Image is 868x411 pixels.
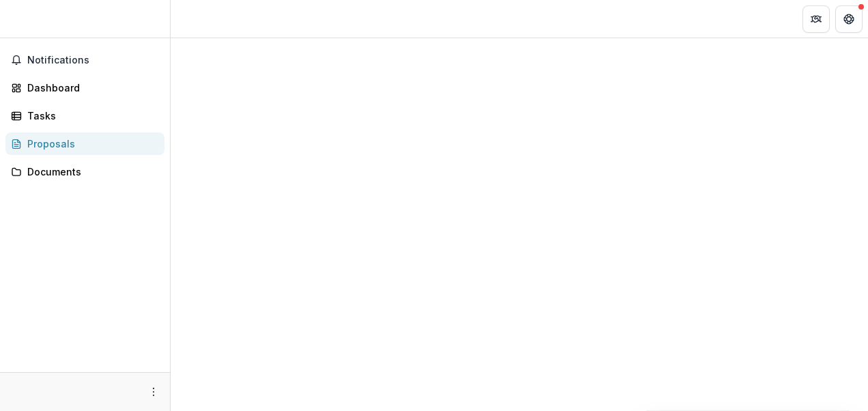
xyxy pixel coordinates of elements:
[27,109,154,123] div: Tasks
[5,160,164,183] a: Documents
[145,384,162,400] button: More
[27,55,159,66] span: Notifications
[5,132,164,155] a: Proposals
[835,5,863,33] button: Get Help
[802,5,830,33] button: Partners
[27,165,154,179] div: Documents
[5,104,164,127] a: Tasks
[5,49,164,71] button: Notifications
[27,81,154,95] div: Dashboard
[5,76,164,99] a: Dashboard
[27,137,154,151] div: Proposals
